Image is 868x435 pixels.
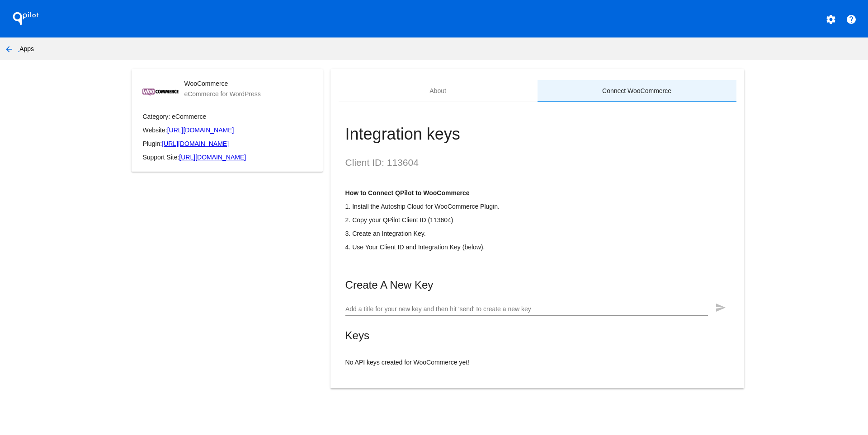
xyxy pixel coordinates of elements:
a: [URL][DOMAIN_NAME] [179,154,246,161]
mat-card-subtitle: eCommerce for WordPress [184,90,260,98]
p: 4. Use Your Client ID and Integration Key (below). [345,243,730,251]
a: [URL][DOMAIN_NAME] [162,140,229,147]
div: Connect WooCommerce [602,87,671,94]
img: cb168c88-e879-4cc9-8509-7920f572d3b5 [142,89,179,96]
input: Add a title for your new key and then hit 'send' to create a new key [345,306,708,313]
h2: Client ID: 113604 [345,157,730,168]
mat-card-title: WooCommerce [184,80,260,87]
p: 1. Install the Autoship Cloud for WooCommerce Plugin. [345,203,730,210]
h1: QPilot [8,9,44,28]
strong: How to Connect QPilot to WooCommerce [345,189,470,196]
h1: Integration keys [345,125,730,144]
p: 2. Copy your QPilot Client ID (113604) [345,216,730,224]
mat-icon: settings [826,14,836,25]
p: No API keys created for WooCommerce yet! [345,359,730,366]
p: 3. Create an Integration Key. [345,230,730,237]
mat-card-title: Keys [345,329,730,342]
p: Plugin: [142,140,312,147]
mat-icon: help [846,14,857,25]
a: [URL][DOMAIN_NAME] [167,126,234,134]
mat-icon: send [715,302,726,313]
p: Website: [142,126,312,134]
p: Support Site: [142,154,312,161]
p: Category: eCommerce [142,113,312,120]
div: About [429,87,446,94]
mat-card-title: Create A New Key [345,279,730,291]
mat-icon: arrow_back [4,44,14,55]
